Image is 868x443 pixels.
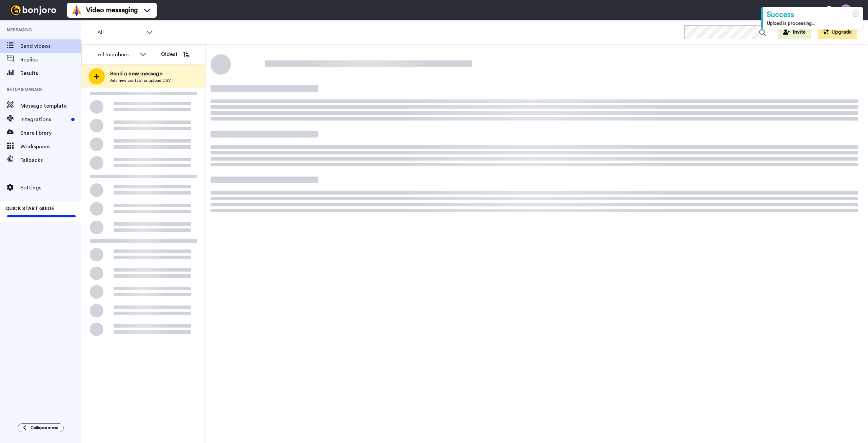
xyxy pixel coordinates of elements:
[20,42,81,50] span: Send videos
[97,29,143,37] span: All
[110,70,171,78] span: Send a new message
[818,25,857,39] button: Upgrade
[20,115,68,124] span: Integrations
[18,423,64,432] button: Collapse menu
[20,143,81,151] span: Workspaces
[767,10,859,20] div: Success
[20,184,81,192] span: Settings
[156,48,195,61] button: Oldest
[86,5,138,15] span: Video messaging
[20,156,81,164] span: Fallbacks
[20,69,81,77] span: Results
[778,25,811,39] button: Invite
[20,56,81,64] span: Replies
[20,102,81,110] span: Message template
[20,129,81,137] span: Share library
[31,425,58,430] span: Collapse menu
[98,51,136,59] div: All members
[71,5,82,16] img: vm-color.svg
[110,78,171,83] span: Add new contact or upload CSV
[8,5,59,15] img: bj-logo-header-white.svg
[5,206,54,211] span: QUICK START GUIDE
[767,20,859,27] div: Upload is processing...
